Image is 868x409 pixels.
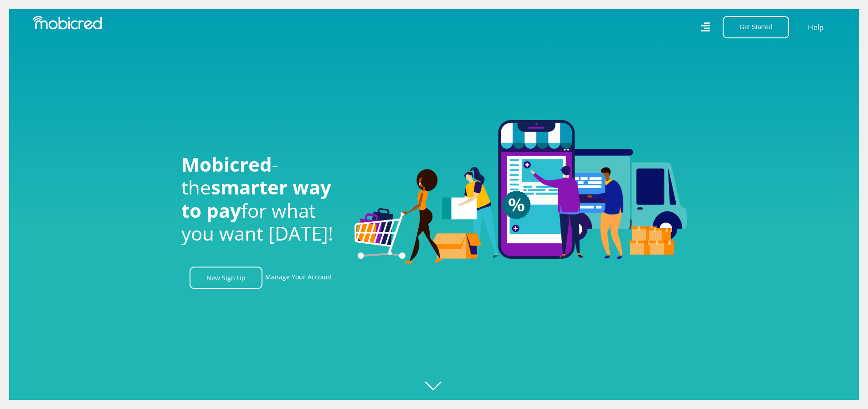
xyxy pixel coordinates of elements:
img: Mobicred [33,16,102,30]
img: Welcome to Mobicred [354,120,687,264]
h1: - the for what you want [DATE]! [181,153,341,245]
a: Manage Your Account [265,267,332,289]
a: New Sign Up [190,267,262,289]
span: Mobicred [181,151,272,177]
a: Help [807,21,824,33]
span: smarter way to pay [181,174,331,223]
button: Get Started [723,16,789,38]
